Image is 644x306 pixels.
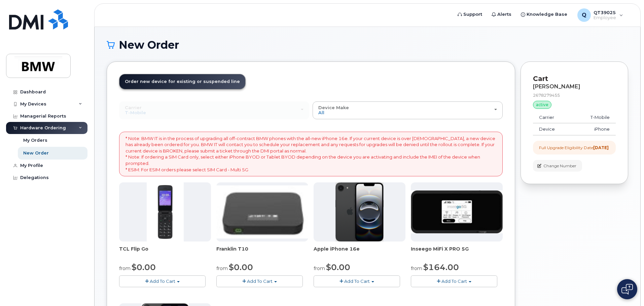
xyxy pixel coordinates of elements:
div: Apple iPhone 16e [314,246,405,259]
div: active [533,101,551,109]
td: Carrier [533,112,572,124]
p: * Note: BMW IT is in the process of upgrading all off-contract BMW phones with the all-new iPhone... [126,135,496,173]
span: Device Make [318,105,349,110]
span: $0.00 [229,262,253,272]
small: from [119,265,131,271]
img: Open chat [621,284,633,295]
span: $0.00 [326,262,350,272]
td: iPhone [572,123,616,135]
small: from [411,265,422,271]
button: Add To Cart [314,275,400,287]
img: t10.jpg [216,185,308,238]
span: Add To Cart [150,278,175,284]
span: Order new device for existing or suspended line [125,79,240,84]
span: $0.00 [132,262,156,272]
td: Device [533,123,572,135]
span: Add To Cart [441,278,467,284]
span: Add To Cart [344,278,370,284]
div: Inseego MiFi X PRO 5G [411,246,503,259]
h1: New Order [107,39,628,51]
button: Add To Cart [216,275,303,287]
button: Change Number [533,160,582,172]
img: TCL_FLIP_MODE.jpg [147,182,184,242]
div: Full Upgrade Eligibility Date [539,145,609,150]
small: from [314,265,325,271]
div: Franklin T10 [216,246,308,259]
td: T-Mobile [572,112,616,124]
div: [PERSON_NAME] [533,84,616,90]
span: $164.00 [423,262,459,272]
span: Add To Cart [247,278,273,284]
span: Change Number [543,163,576,169]
p: Cart [533,74,616,84]
img: iphone16e.png [335,182,384,242]
button: Add To Cart [411,275,497,287]
img: cut_small_inseego_5G.jpg [411,190,503,233]
strong: [DATE] [593,145,609,150]
small: from [216,265,228,271]
span: All [318,110,324,115]
div: TCL Flip Go [119,246,211,259]
button: Add To Cart [119,275,206,287]
button: Device Make All [313,101,503,119]
div: 2678279455 [533,92,616,98]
